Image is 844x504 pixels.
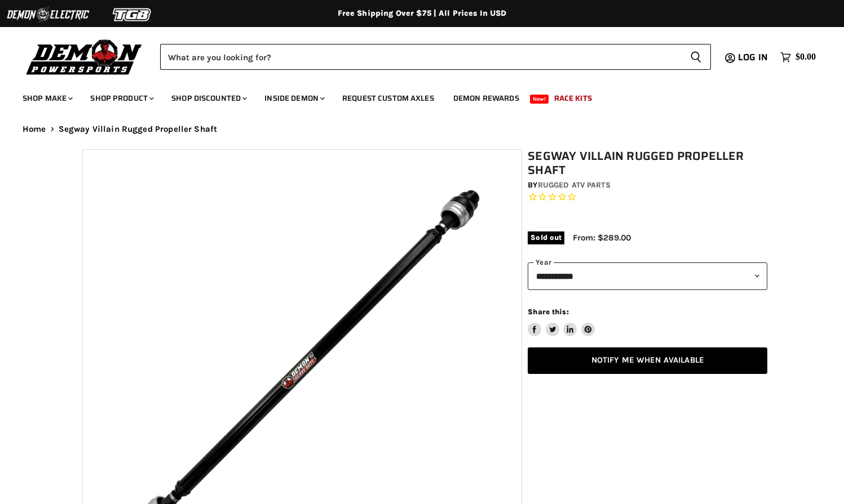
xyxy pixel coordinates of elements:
h1: Segway Villain Rugged Propeller Shaft [528,149,767,177]
input: Search [160,44,681,70]
a: Home [23,124,46,134]
span: From: $289.00 [573,233,631,243]
span: New! [530,95,549,104]
a: Race Kits [546,87,600,110]
button: Search [681,44,711,70]
div: by [528,179,767,191]
a: Shop Product [82,87,161,110]
a: Request Custom Axles [334,87,443,110]
span: Sold out [528,231,564,244]
span: Share this: [528,307,568,316]
span: Rated 0.0 out of 5 stars 0 reviews [528,191,767,203]
span: $0.00 [796,52,816,63]
span: Segway Villain Rugged Propeller Shaft [59,124,218,134]
form: Product [160,44,711,70]
a: Log in [733,52,775,63]
a: Shop Discounted [163,87,254,110]
a: Notify Me When Available [528,347,767,374]
a: Demon Rewards [445,87,528,110]
a: Inside Demon [256,87,332,110]
img: Demon Electric Logo 2 [6,4,90,25]
ul: Main menu [14,82,813,110]
span: Log in [738,50,768,64]
a: $0.00 [775,49,821,65]
a: Rugged ATV Parts [538,180,611,190]
img: Demon Powersports [23,37,146,77]
img: TGB Logo 2 [90,4,175,25]
aside: Share this: [528,307,595,337]
select: year [528,262,767,290]
a: Shop Make [14,87,79,110]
